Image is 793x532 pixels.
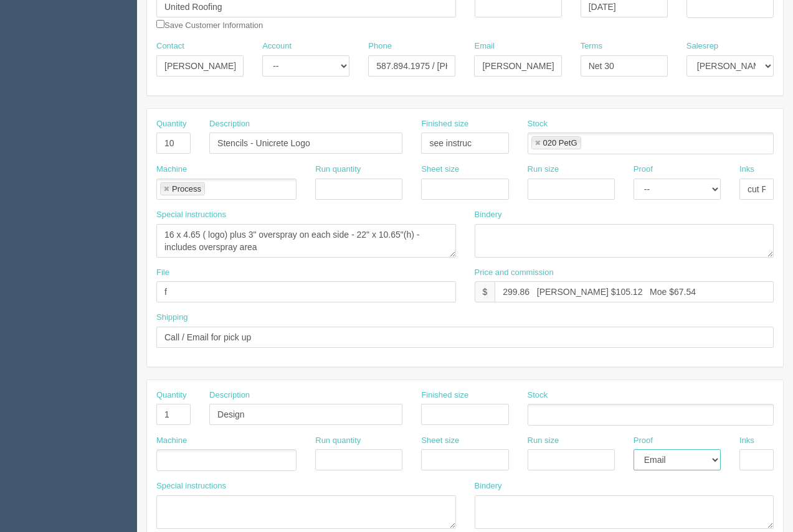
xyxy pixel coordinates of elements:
[172,185,201,193] div: Process
[474,40,495,52] label: Email
[156,435,187,447] label: Machine
[475,281,495,302] div: $
[421,164,459,175] label: Sheet size
[156,267,169,279] label: File
[528,435,559,447] label: Run size
[634,164,653,175] label: Proof
[528,164,559,175] label: Run size
[315,435,361,447] label: Run quantity
[156,312,188,324] label: Shipping
[528,390,548,401] label: Stock
[739,164,754,175] label: Inks
[739,435,754,447] label: Inks
[543,139,577,147] div: 020 PetG
[156,164,187,175] label: Machine
[475,480,502,492] label: Bindery
[156,209,226,221] label: Special instructions
[686,40,718,52] label: Salesrep
[156,224,456,258] textarea: 22" x 8"(h) - includes overspray area
[528,118,548,130] label: Stock
[634,435,653,447] label: Proof
[421,435,459,447] label: Sheet size
[421,118,468,130] label: Finished size
[156,480,226,492] label: Special instructions
[156,118,186,130] label: Quantity
[262,40,292,52] label: Account
[421,390,468,401] label: Finished size
[156,390,186,401] label: Quantity
[475,209,502,221] label: Bindery
[581,40,602,52] label: Terms
[475,267,554,279] label: Price and commission
[209,118,250,130] label: Description
[156,40,184,52] label: Contact
[209,390,250,401] label: Description
[315,164,361,175] label: Run quantity
[368,40,392,52] label: Phone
